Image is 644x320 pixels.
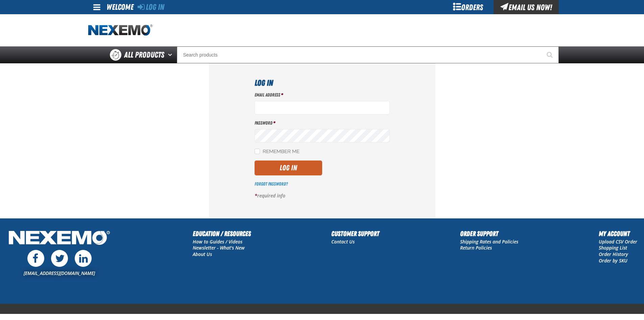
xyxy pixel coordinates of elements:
[599,257,627,264] a: Order by SKU
[255,193,390,199] p: required info
[166,46,177,63] button: Open All Products pages
[255,120,390,126] label: Password
[255,149,260,154] input: Remember Me
[255,161,322,175] button: Log In
[331,229,379,239] h2: Customer Support
[88,24,152,36] img: Nexemo logo
[460,238,518,245] a: Shipping Rates and Policies
[542,46,559,63] button: Start Searching
[138,2,164,12] a: Log In
[460,229,518,239] h2: Order Support
[7,229,112,249] img: Nexemo Logo
[88,24,152,36] a: Home
[460,244,492,251] a: Return Policies
[331,238,355,245] a: Contact Us
[255,92,390,98] label: Email Address
[255,181,288,187] a: Forgot Password?
[193,238,242,245] a: How to Guides / Videos
[24,270,95,276] a: [EMAIL_ADDRESS][DOMAIN_NAME]
[599,244,627,251] a: Shopping List
[599,251,628,257] a: Order History
[193,244,245,251] a: Newsletter - What's New
[193,251,212,257] a: About Us
[177,46,559,63] input: Search
[193,229,251,239] h2: Education / Resources
[599,238,637,245] a: Upload CSV Order
[255,149,300,155] label: Remember Me
[124,49,164,61] span: All Products
[255,77,390,89] h1: Log In
[599,229,637,239] h2: My Account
